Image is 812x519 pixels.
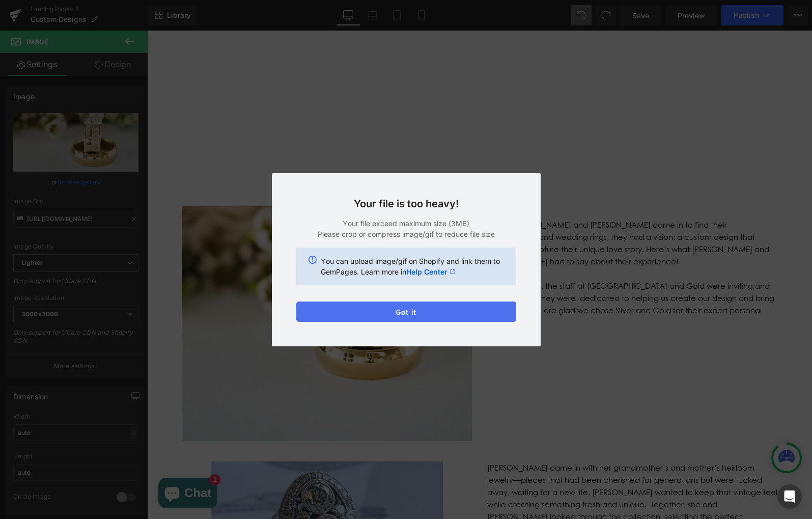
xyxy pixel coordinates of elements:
inbox-online-store-chat: Shopify online store chat [8,447,73,480]
button: Got it [296,302,516,322]
p: You can upload image/gif on Shopify and link them to GemPages. Learn more in [321,256,504,277]
p: Your file exceed maximum size (3MB) [296,218,516,229]
p: Please crop or compress image/gif to reduce file size [296,229,516,239]
font: When [PERSON_NAME] and [PERSON_NAME] came in to find their engagement and wedding rings, they had... [340,189,622,235]
font: "At our first visit, the staff at [GEOGRAPHIC_DATA] and Gold were inviting and comfortable. They ... [340,251,627,296]
a: Help Center [406,266,456,277]
span: [PERSON_NAME] came in with her grandmother’s and mother’s heirloom jewelry—pieces that had been c... [340,432,630,503]
h3: Your file is too heavy! [296,198,516,210]
div: Open Intercom Messenger [777,484,802,509]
